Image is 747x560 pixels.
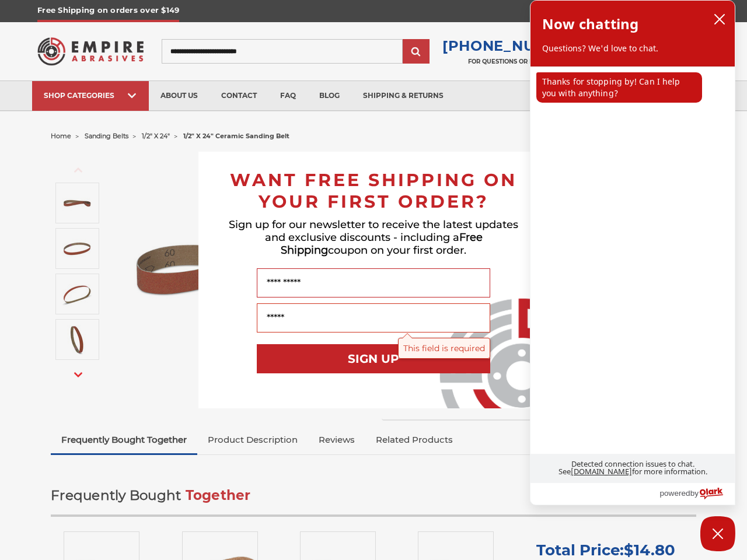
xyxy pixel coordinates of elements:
span: WANT FREE SHIPPING ON YOUR FIRST ORDER? [230,169,517,212]
a: Powered by Olark [659,483,735,505]
span: Free Shipping [281,231,483,257]
a: [DOMAIN_NAME] [571,466,632,477]
span: by [690,486,699,501]
p: Questions? We'd love to chat. [542,43,723,54]
button: SIGN UP [257,344,490,373]
span: Sign up for our newsletter to receive the latest updates and exclusive discounts - including a co... [229,218,518,257]
p: Detected connection issues to chat. See for more information. [530,454,735,482]
div: chat [530,66,735,454]
button: close chatbox [710,10,729,28]
p: Thanks for stopping by! Can I help you with anything? [536,72,702,103]
h2: Now chatting [542,12,638,36]
button: Close Chatbox [700,516,735,551]
span: powered [659,486,690,501]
